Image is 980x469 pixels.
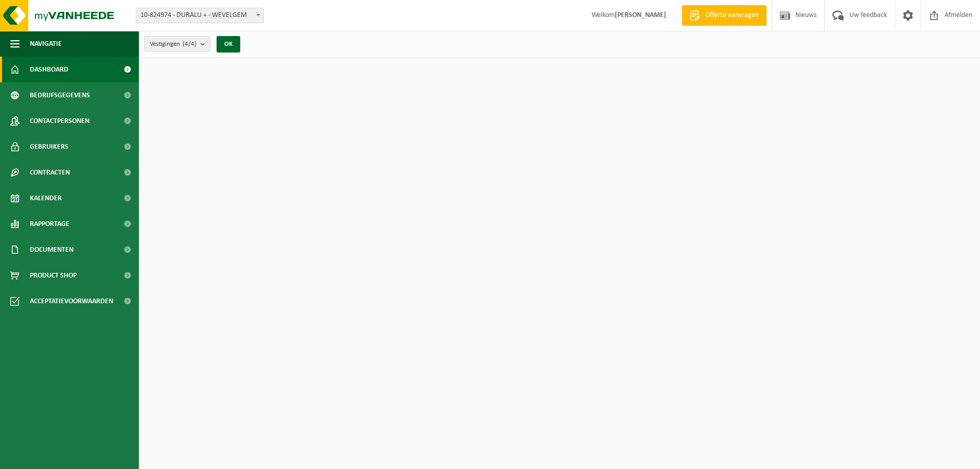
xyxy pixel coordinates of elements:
[682,5,767,26] a: Offerte aanvragen
[136,8,263,23] span: 10-824974 - DURALU + - WEVELGEM
[30,185,62,211] span: Kalender
[30,237,74,263] span: Documenten
[183,41,197,47] count: (4/4)
[30,160,70,185] span: Contracten
[144,36,210,51] button: Vestigingen(4/4)
[30,108,90,134] span: Contactpersonen
[30,57,68,82] span: Dashboard
[703,10,761,21] span: Offerte aanvragen
[150,37,197,52] span: Vestigingen
[30,288,113,314] span: Acceptatievoorwaarden
[217,36,240,53] button: OK
[615,11,666,19] strong: [PERSON_NAME]
[30,82,90,108] span: Bedrijfsgegevens
[30,263,77,288] span: Product Shop
[136,8,264,23] span: 10-824974 - DURALU + - WEVELGEM
[30,134,68,160] span: Gebruikers
[30,211,69,237] span: Rapportage
[30,31,62,57] span: Navigatie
